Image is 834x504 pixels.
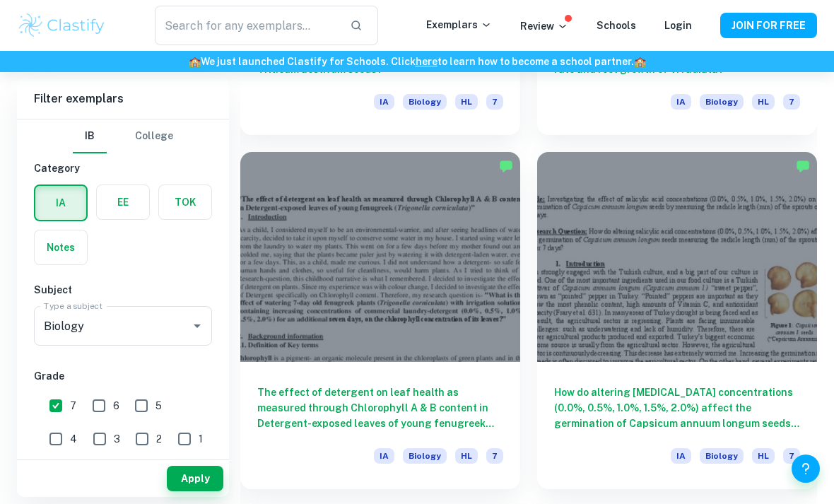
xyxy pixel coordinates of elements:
a: How do altering [MEDICAL_DATA] concentrations (0.0%, 0.5%, 1.0%, 1.5%, 2.0%) affect the germinati... [537,152,817,489]
a: here [416,56,437,67]
a: Schools [597,20,636,31]
h6: Subject [34,282,212,298]
span: IA [671,94,691,110]
span: IA [671,448,691,464]
span: 3 [114,431,120,447]
span: HL [752,448,775,464]
span: 🏫 [189,56,201,67]
p: Exemplars [426,17,492,33]
span: 7 [486,448,503,464]
span: 🏫 [634,56,646,67]
h6: The effect of detergent on leaf health as measured through Chlorophyll A & B content in Detergent... [257,385,503,431]
span: IA [374,94,394,110]
span: 7 [783,448,800,464]
button: College [135,119,173,153]
span: HL [455,94,478,110]
button: Help and Feedback [792,455,820,483]
span: 2 [156,431,162,447]
button: Apply [167,466,223,491]
h6: How do altering [MEDICAL_DATA] concentrations (0.0%, 0.5%, 1.0%, 1.5%, 2.0%) affect the germinati... [554,385,800,431]
img: Marked [796,159,810,173]
img: Clastify logo [17,11,107,40]
span: Biology [403,448,447,464]
img: Marked [499,159,513,173]
span: Biology [700,448,744,464]
input: Search for any exemplars... [155,6,339,45]
h6: Filter exemplars [17,79,229,119]
span: IA [374,448,394,464]
button: EE [97,185,149,219]
button: IB [73,119,107,153]
span: 5 [155,398,162,414]
button: IA [35,186,86,220]
span: 7 [70,398,76,414]
label: Type a subject [44,300,102,312]
button: Open [187,316,207,336]
span: 4 [70,431,77,447]
span: 1 [199,431,203,447]
span: Biology [403,94,447,110]
span: 6 [113,398,119,414]
button: JOIN FOR FREE [720,13,817,38]
a: The effect of detergent on leaf health as measured through Chlorophyll A & B content in Detergent... [240,152,520,489]
p: Review [520,18,568,34]
span: Biology [700,94,744,110]
span: 7 [783,94,800,110]
span: HL [455,448,478,464]
span: 7 [486,94,503,110]
button: TOK [159,185,211,219]
h6: Category [34,160,212,176]
h6: Grade [34,368,212,384]
h6: We just launched Clastify for Schools. Click to learn how to become a school partner. [3,54,831,69]
button: Notes [35,230,87,264]
div: Filter type choice [73,119,173,153]
a: Login [664,20,692,31]
span: HL [752,94,775,110]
